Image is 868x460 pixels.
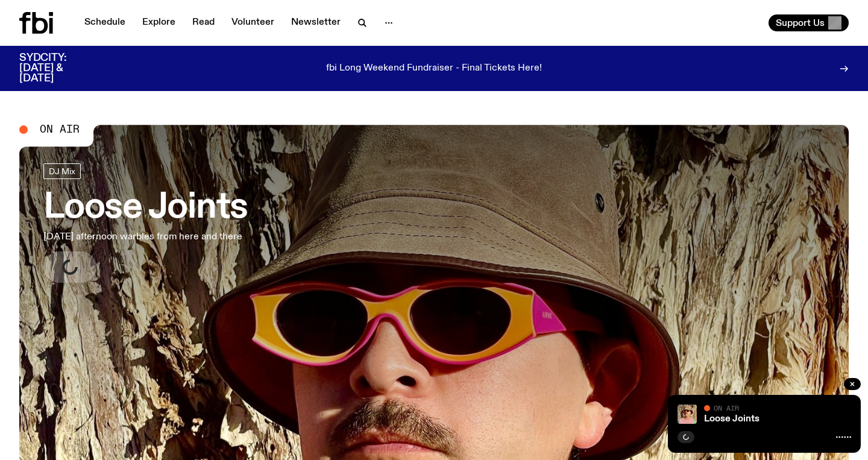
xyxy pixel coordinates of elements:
a: Read [185,14,222,31]
p: fbi Long Weekend Fundraiser - Final Tickets Here! [326,63,542,74]
a: DJ Mix [43,163,81,179]
h3: SYDCITY: [DATE] & [DATE] [19,53,96,84]
h3: Loose Joints [43,191,248,225]
a: Loose Joints [704,414,759,424]
span: DJ Mix [49,167,75,176]
span: Support Us [776,17,825,28]
span: On Air [40,124,80,135]
a: Schedule [77,14,133,31]
p: [DATE] afternoon warbles from here and there [43,230,248,244]
img: Tyson stands in front of a paperbark tree wearing orange sunglasses, a suede bucket hat and a pin... [678,405,697,424]
a: Explore [135,14,183,31]
a: Newsletter [284,14,348,31]
a: Loose Joints[DATE] afternoon warbles from here and there [43,163,248,283]
button: Support Us [769,14,849,31]
span: On Air [714,404,739,412]
a: Volunteer [224,14,281,31]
